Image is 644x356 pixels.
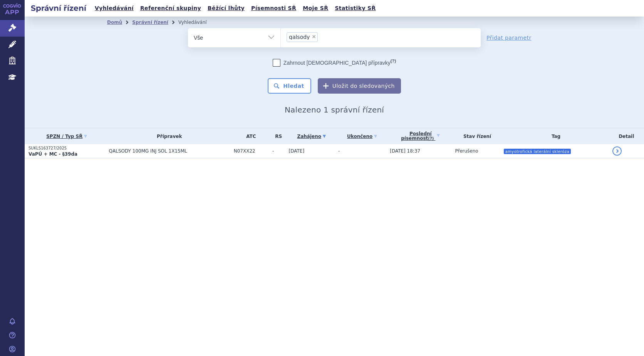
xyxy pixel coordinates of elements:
[428,136,434,141] abbr: (?)
[451,128,499,144] th: Stav řízení
[312,34,316,39] span: ×
[455,148,478,154] span: Přerušeno
[320,32,324,42] input: qalsody
[132,20,168,25] a: Správní řízení
[285,105,384,114] span: Nalezeno 1 správní řízení
[25,3,92,13] h2: Správní řízení
[391,59,396,64] abbr: (?)
[289,34,310,40] span: qalsody
[612,146,622,156] a: detail
[609,128,644,144] th: Detail
[486,34,532,42] a: Přidat parametr
[332,3,378,13] a: Statistiky SŘ
[268,78,311,94] button: Hledat
[318,78,401,94] button: Uložit do sledovaných
[234,148,268,154] span: N07XX22
[29,146,105,151] p: SUKLS163727/2025
[92,3,136,13] a: Vyhledávání
[138,3,203,13] a: Referenční skupiny
[390,148,420,154] span: [DATE] 18:37
[178,17,217,28] li: Vyhledávání
[338,131,386,142] a: Ukončeno
[289,131,335,142] a: Zahájeno
[107,20,122,25] a: Domů
[249,3,299,13] a: Písemnosti SŘ
[268,128,285,144] th: RS
[29,151,77,157] strong: VaPÚ + MC - §39da
[390,128,451,144] a: Poslednípísemnost(?)
[230,128,268,144] th: ATC
[109,148,230,154] span: QALSODY 100MG INJ SOL 1X15ML
[273,59,396,67] label: Zahrnout [DEMOGRAPHIC_DATA] přípravky
[338,148,340,154] span: -
[29,131,105,142] a: SPZN / Typ SŘ
[500,128,609,144] th: Tag
[272,148,285,154] span: -
[504,149,571,154] i: amyotrofická laterální skleróza
[289,148,305,154] span: [DATE]
[300,3,330,13] a: Moje SŘ
[105,128,230,144] th: Přípravek
[205,3,247,13] a: Běžící lhůty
